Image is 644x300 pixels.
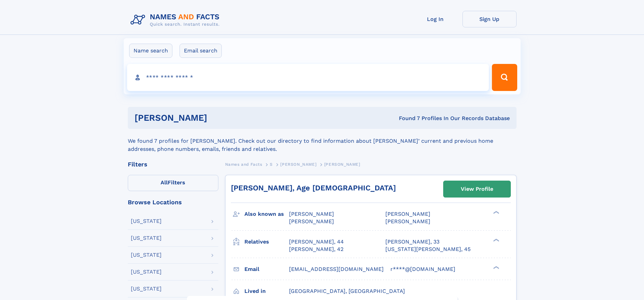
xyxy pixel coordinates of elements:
[244,236,289,248] h3: Relatives
[444,181,510,197] a: View Profile
[324,162,360,167] span: [PERSON_NAME]
[462,11,517,27] a: Sign Up
[244,208,289,220] h3: Also known as
[270,162,273,167] span: S
[280,162,316,167] span: [PERSON_NAME]
[492,238,500,242] div: ❯
[461,181,493,197] div: View Profile
[128,11,225,29] img: Logo Names and Facts
[385,211,430,217] span: [PERSON_NAME]
[408,11,462,27] a: Log In
[244,263,289,275] h3: Email
[127,64,489,91] input: search input
[135,114,303,122] h1: [PERSON_NAME]
[131,269,162,275] div: [US_STATE]
[492,210,500,215] div: ❯
[131,252,162,258] div: [US_STATE]
[492,265,500,270] div: ❯
[289,266,384,272] span: [EMAIL_ADDRESS][DOMAIN_NAME]
[280,160,316,168] a: [PERSON_NAME]
[385,218,430,225] span: [PERSON_NAME]
[303,115,510,122] div: Found 7 Profiles In Our Records Database
[131,286,162,292] div: [US_STATE]
[225,160,262,168] a: Names and Facts
[289,246,343,253] a: [PERSON_NAME], 42
[129,44,172,58] label: Name search
[128,129,517,153] div: We found 7 profiles for [PERSON_NAME]. Check out our directory to find information about [PERSON_...
[231,184,396,192] a: [PERSON_NAME], Age [DEMOGRAPHIC_DATA]
[180,44,222,58] label: Email search
[128,199,218,205] div: Browse Locations
[270,160,273,168] a: S
[128,161,218,167] div: Filters
[131,218,162,224] div: [US_STATE]
[289,211,334,217] span: [PERSON_NAME]
[492,64,517,91] button: Search Button
[385,246,471,253] a: [US_STATE][PERSON_NAME], 45
[289,238,344,246] a: [PERSON_NAME], 44
[289,218,334,225] span: [PERSON_NAME]
[131,235,162,241] div: [US_STATE]
[161,179,168,186] span: All
[244,285,289,297] h3: Lived in
[128,175,218,191] label: Filters
[289,288,405,294] span: [GEOGRAPHIC_DATA], [GEOGRAPHIC_DATA]
[385,238,439,246] a: [PERSON_NAME], 33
